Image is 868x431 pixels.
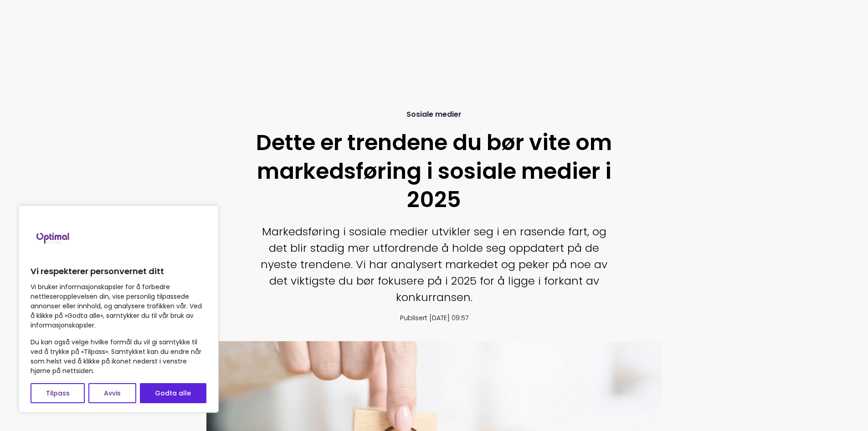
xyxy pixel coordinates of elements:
h1: Dette er trendene du bør vite om markedsføring i sosiale medier i 2025 [254,129,614,214]
span: Sosiale medier [406,109,462,119]
span: Publisert [DATE] 09:57 [400,313,468,322]
p: Vi respekterer personvernet ditt [31,266,206,277]
img: Brand logo [31,215,76,260]
p: Vi bruker informasjonskapsler for å forbedre nettleseropplevelsen din, vise personlig tilpassede ... [31,282,206,330]
p: Du kan også velge hvilke formål du vil gi samtykke til ved å trykke på «Tilpass». Samtykket kan d... [31,338,206,376]
button: Godta alle [140,383,206,403]
p: Markedsføring i sosiale medier utvikler seg i en rasende fart, og det blir stadig mer utfordrende... [254,223,614,306]
div: Vi respekterer personvernet ditt [18,205,219,413]
button: Avvis [88,383,136,403]
button: Tilpass [31,383,85,403]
